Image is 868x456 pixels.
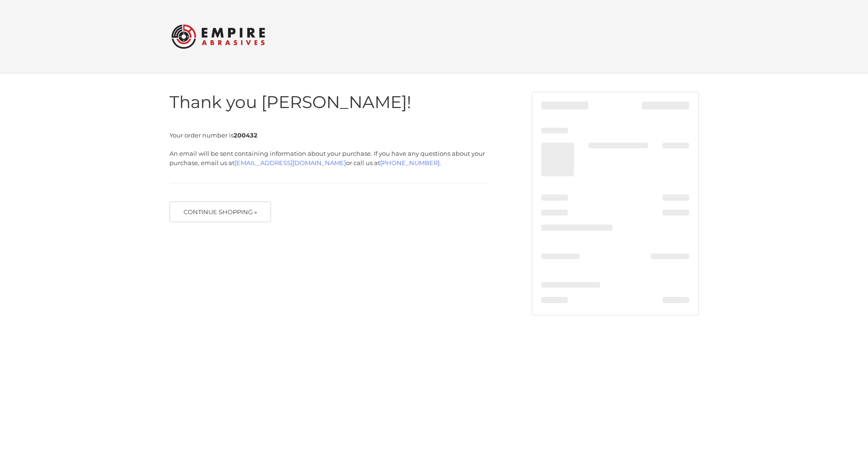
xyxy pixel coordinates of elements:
a: [EMAIL_ADDRESS][DOMAIN_NAME] [235,159,346,166]
button: Continue Shopping » [169,202,272,222]
span: An email will be sent containing information about your purchase. If you have any questions about... [169,150,485,166]
strong: 200432 [234,131,257,139]
h1: Thank you [PERSON_NAME]! [169,92,488,113]
span: Your order number is [169,131,257,139]
img: Empire Abrasives [171,18,265,55]
a: [PHONE_NUMBER] [380,159,440,166]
